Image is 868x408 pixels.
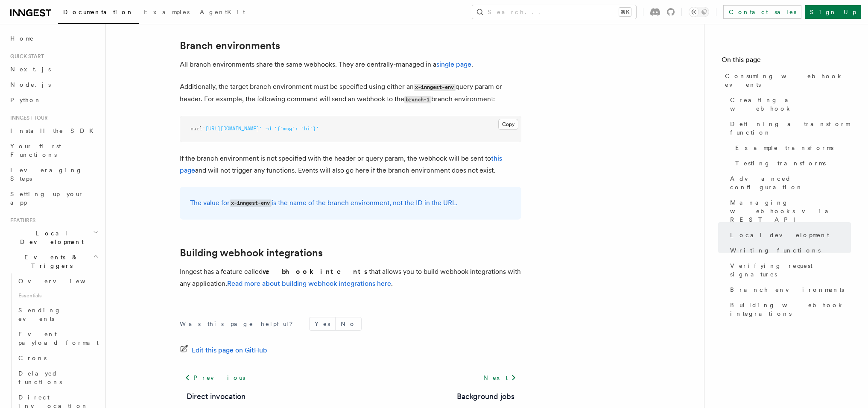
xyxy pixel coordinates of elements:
[7,53,44,60] span: Quick start
[7,217,35,224] span: Features
[725,72,851,89] span: Consuming webhook events
[58,3,139,24] a: Documentation
[180,247,323,259] a: Building webhook integrations
[727,227,851,243] a: Local development
[722,55,851,68] h4: On this page
[15,366,100,390] a: Delayed functions
[10,143,61,158] span: Your first Functions
[730,261,851,279] span: Verifying request signatures
[18,355,47,361] span: Crons
[414,84,456,91] code: x-inngest-env
[310,317,335,330] button: Yes
[10,191,84,206] span: Setting up your app
[732,156,851,171] a: Testing transforms
[7,226,100,249] button: Local Development
[727,92,851,116] a: Creating a webhook
[18,278,106,285] span: Overview
[7,249,100,273] button: Events & Triggers
[730,120,851,137] span: Defining a transform function
[727,243,851,258] a: Writing functions
[457,390,514,402] a: Background jobs
[689,7,709,17] button: Toggle dark mode
[15,326,100,350] a: Event payload format
[200,9,245,15] span: AgentKit
[180,59,521,70] p: All branch environments share the same webhooks. They are centrally-managed in a .
[10,167,82,182] span: Leveraging Steps
[730,96,851,113] span: Creating a webhook
[7,123,100,138] a: Install the SDK
[727,258,851,282] a: Verifying request signatures
[180,320,299,328] p: Was this page helpful?
[730,246,821,255] span: Writing functions
[730,231,829,239] span: Local development
[10,34,34,43] span: Home
[727,297,851,321] a: Building webhook integrations
[15,302,100,326] a: Sending events
[727,282,851,297] a: Branch environments
[404,96,431,103] code: branch-1
[263,267,369,276] strong: webhook intents
[180,344,267,356] a: Edit this page on GitHub
[727,116,851,140] a: Defining a transform function
[727,171,851,195] a: Advanced configuration
[190,126,202,132] span: curl
[436,60,471,68] a: single page
[195,3,250,23] a: AgentKit
[7,186,100,210] a: Setting up your app
[230,200,272,207] code: x-inngest-env
[735,144,833,152] span: Example transforms
[265,126,271,132] span: -d
[202,126,262,132] span: '[URL][DOMAIN_NAME]'
[18,331,99,346] span: Event payload format
[722,68,851,92] a: Consuming webhook events
[7,31,100,46] a: Home
[619,8,631,16] kbd: ⌘K
[187,390,245,402] a: Direct invocation
[732,140,851,156] a: Example transforms
[7,138,100,162] a: Your first Functions
[180,153,521,176] p: If the branch environment is not specified with the header or query param, the webhook will be se...
[730,285,844,294] span: Branch environments
[227,279,391,288] a: Read more about building webhook integrations here
[10,81,51,88] span: Node.js
[723,5,801,19] a: Contact sales
[139,3,195,23] a: Examples
[7,77,100,92] a: Node.js
[180,370,250,385] a: Previous
[180,266,521,290] p: Inngest has a feature called that allows you to build webhook integrations with any application. .
[730,198,851,224] span: Managing webhooks via REST API
[180,154,502,174] a: this page
[727,195,851,227] a: Managing webhooks via REST API
[472,5,636,19] button: Search...⌘K
[805,5,861,19] a: Sign Up
[478,370,521,385] a: Next
[730,301,851,318] span: Building webhook integrations
[63,9,134,15] span: Documentation
[15,350,100,366] a: Crons
[336,317,361,330] button: No
[190,197,511,209] p: The value for is the name of the branch environment, not the ID in the URL.
[7,253,93,270] span: Events & Triggers
[10,66,51,73] span: Next.js
[180,40,280,52] a: Branch environments
[7,92,100,108] a: Python
[7,62,100,77] a: Next.js
[10,97,41,103] span: Python
[144,9,190,15] span: Examples
[498,119,518,130] button: Copy
[7,114,48,121] span: Inngest tour
[274,126,319,132] span: '{"msg": "hi"}'
[15,289,100,302] span: Essentials
[180,81,521,106] p: Additionally, the target branch environment must be specified using either an query param or head...
[18,307,61,322] span: Sending events
[7,229,93,246] span: Local Development
[730,174,851,191] span: Advanced configuration
[10,127,99,134] span: Install the SDK
[18,370,62,385] span: Delayed functions
[735,159,826,167] span: Testing transforms
[15,273,100,289] a: Overview
[192,344,267,356] span: Edit this page on GitHub
[7,162,100,186] a: Leveraging Steps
